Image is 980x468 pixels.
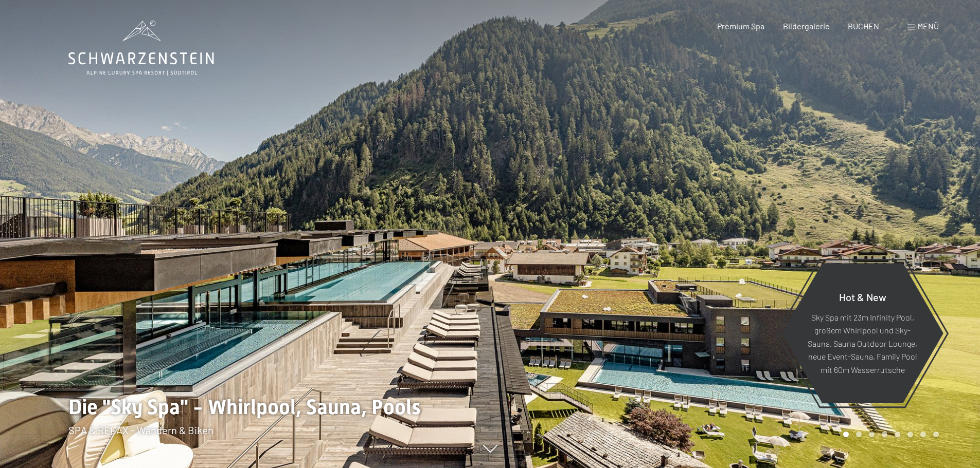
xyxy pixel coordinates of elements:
div: Carousel Page 6 [907,432,913,437]
span: Menü [917,21,939,31]
a: Premium Spa [717,21,764,31]
div: Carousel Page 2 [856,432,862,437]
div: Carousel Page 3 [869,432,875,437]
a: Hot & New Sky Spa mit 23m Infinity Pool, großem Whirlpool und Sky-Sauna, Sauna Outdoor Lounge, ne... [781,263,944,404]
a: BUCHEN [848,21,879,31]
div: Carousel Page 4 [882,432,887,437]
div: Carousel Page 8 [933,432,939,437]
a: Bildergalerie [783,21,830,31]
div: Carousel Page 5 [895,432,900,437]
div: Carousel Pagination [840,432,939,437]
span: Hot & New [839,290,886,303]
p: Sky Spa mit 23m Infinity Pool, großem Whirlpool und Sky-Sauna, Sauna Outdoor Lounge, neue Event-S... [807,310,918,376]
div: Carousel Page 1 (Current Slide) [843,432,849,437]
div: Carousel Page 7 [920,432,926,437]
